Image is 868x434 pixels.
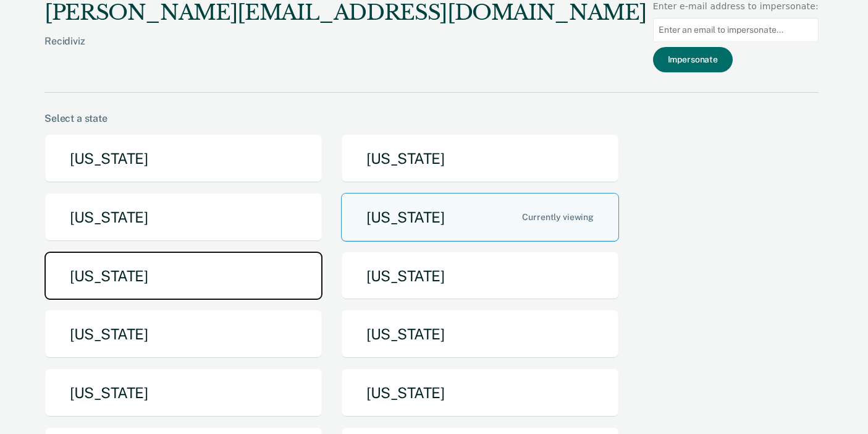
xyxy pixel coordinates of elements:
[341,193,619,242] button: [US_STATE]
[44,193,322,242] button: [US_STATE]
[653,47,733,72] button: Impersonate
[44,113,819,124] div: Select a state
[341,252,619,300] button: [US_STATE]
[44,252,322,300] button: [US_STATE]
[44,310,322,359] button: [US_STATE]
[341,368,619,417] button: [US_STATE]
[341,310,619,359] button: [US_STATE]
[44,368,322,417] button: [US_STATE]
[44,134,322,183] button: [US_STATE]
[653,18,819,42] input: Enter an email to impersonate...
[341,134,619,183] button: [US_STATE]
[44,35,646,67] div: Recidiviz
